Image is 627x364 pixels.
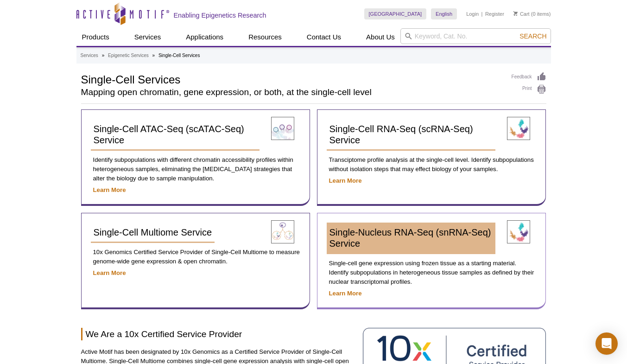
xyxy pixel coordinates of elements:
a: Login [466,11,479,17]
a: Epigenetic Services [108,51,149,60]
p: Identify subpopulations with different chromatin accessibility profiles within heterogeneous samp... [91,155,300,183]
div: Open Intercom Messenger [595,332,618,355]
p: 10x Genomics Certified Service Provider of Single-Cell Multiome to measure genome-wide gene expre... [91,248,300,266]
p: Single-cell gene expression using frozen tissue as a starting material. Identify subpopulations i... [327,259,536,287]
a: Learn More [329,177,362,184]
img: Single-Cell Multiome Service​ [271,220,294,243]
a: Single-Cell ATAC-Seq (scATAC-Seq) Service [91,119,260,151]
h2: Enabling Epigenetics Research [174,11,266,19]
a: Products [76,28,115,46]
a: About Us [361,28,400,46]
a: Contact Us [301,28,347,46]
a: Cart [513,11,530,17]
a: Applications [180,28,229,46]
img: Single-Nucleus RNA-Seq (snRNA-Seq) Service [507,220,530,243]
img: Single-Cell ATAC-Seq (scATAC-Seq) Service [271,117,294,140]
p: Transciptome profile analysis at the single-cell level. Identify subpopulations without isolation... [327,155,536,174]
span: Single-Cell Multiome Service​ [94,227,212,237]
a: Services [81,51,98,60]
a: Learn More [93,269,126,276]
a: Single-Cell Multiome Service​ [91,223,215,243]
button: Search [517,32,549,40]
a: [GEOGRAPHIC_DATA] [364,8,427,19]
li: » [152,53,155,58]
span: Single-Cell RNA-Seq (scRNA-Seq) Service [329,124,473,145]
input: Keyword, Cat. No. [400,28,551,44]
a: Resources [243,28,287,46]
a: Feedback [512,72,546,82]
a: Learn More [329,290,362,297]
h2: Mapping open chromatin, gene expression, or both, at the single-cell level [81,88,502,96]
a: Services [129,28,167,46]
span: Single-Cell ATAC-Seq (scATAC-Seq) Service [94,124,244,145]
a: Register [485,11,504,17]
img: Single-Cell RNA-Seq (scRNA-Seq) Service [507,117,530,140]
a: Print [512,84,546,95]
a: Single-Cell RNA-Seq (scRNA-Seq) Service [327,119,495,151]
li: (0 items) [513,8,551,19]
li: Single-Cell Services [158,53,200,58]
a: Single-Nucleus RNA-Seq (snRNA-Seq) Service​ [327,223,495,254]
li: » [102,53,105,58]
a: English [431,8,457,19]
li: | [481,8,483,19]
img: Your Cart [513,11,518,16]
span: Search [519,32,546,40]
a: Learn More [93,186,126,193]
h2: We Are a 10x Certified Service Provider [81,328,356,340]
h1: Single-Cell Services [81,72,502,86]
span: Single-Nucleus RNA-Seq (snRNA-Seq) Service​ [329,227,491,249]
